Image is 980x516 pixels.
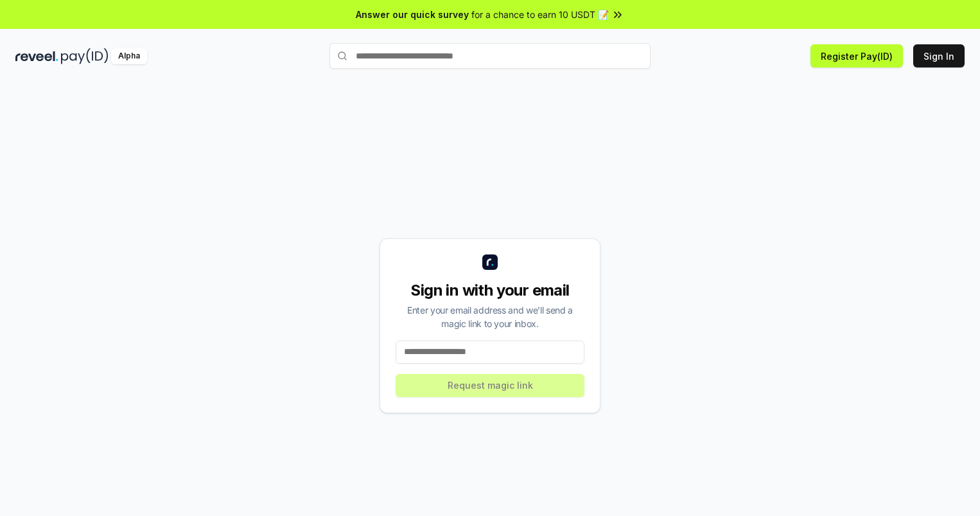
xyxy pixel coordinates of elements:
button: Sign In [913,44,965,67]
img: reveel_dark [15,48,58,64]
img: pay_id [61,48,109,64]
button: Register Pay(ID) [810,44,903,67]
img: logo_small [482,254,498,270]
span: for a chance to earn 10 USDT 📝 [471,8,609,21]
div: Enter your email address and we’ll send a magic link to your inbox. [396,303,584,330]
span: Answer our quick survey [356,8,469,21]
div: Alpha [111,48,147,64]
div: Sign in with your email [396,280,584,301]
